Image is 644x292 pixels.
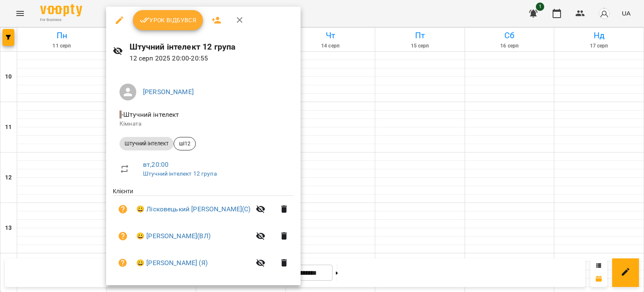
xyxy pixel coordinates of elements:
[143,160,169,168] a: вт , 20:00
[119,110,181,118] span: - Штучний інтелект
[113,253,133,273] button: Візит ще не сплачено. Додати оплату?
[130,40,294,53] h6: Штучний інтелект 12 група
[119,120,287,128] p: Кімната
[174,137,196,150] div: ші12
[143,170,217,177] a: Штучний інтелект 12 група
[143,88,194,96] a: [PERSON_NAME]
[119,140,174,147] span: Штучний інтелект
[174,140,195,147] span: ші12
[140,15,197,25] span: Урок відбувся
[136,231,210,241] a: 😀 [PERSON_NAME](ВЛ)
[136,258,208,268] a: 😀 [PERSON_NAME] (Я)
[113,199,133,219] button: Візит ще не сплачено. Додати оплату?
[136,204,251,214] a: 😀 Лiсковецький [PERSON_NAME](С)
[113,226,133,246] button: Візит ще не сплачено. Додати оплату?
[130,53,294,63] p: 12 серп 2025 20:00 - 20:55
[133,10,203,30] button: Урок відбувся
